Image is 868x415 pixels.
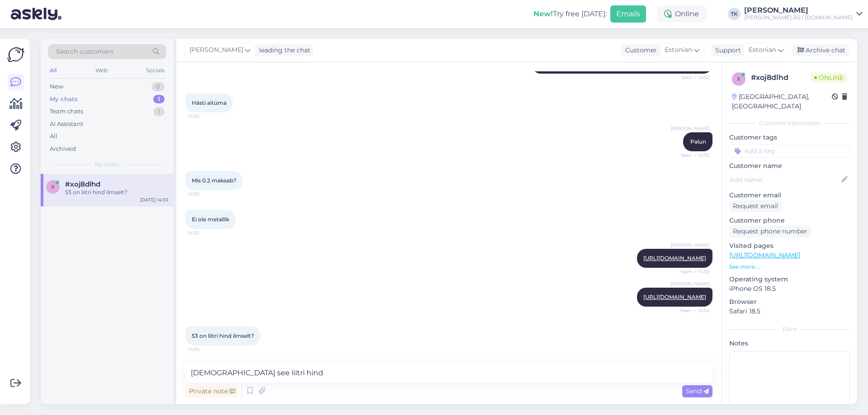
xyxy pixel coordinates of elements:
div: My chats [50,95,78,104]
span: [PERSON_NAME] [671,125,710,132]
span: Estonian [749,45,776,55]
div: [PERSON_NAME] AS / [DOMAIN_NAME] [744,14,853,21]
div: Extra [729,325,850,333]
div: leading the chat [255,46,311,55]
div: Private note [185,385,239,397]
div: All [50,132,57,141]
p: Customer email [729,191,850,200]
span: [PERSON_NAME] [671,280,710,287]
span: x [737,75,741,82]
p: See more ... [729,263,850,271]
a: [URL][DOMAIN_NAME] [643,255,706,261]
p: Safari 18.5 [729,307,850,316]
p: Customer name [729,161,850,171]
span: Estonian [665,45,692,55]
div: Archived [50,145,76,154]
div: Customer information [729,119,850,127]
div: Try free [DATE]: [533,9,607,19]
p: Customer phone [729,216,850,225]
span: Seen ✓ 14:54 [676,307,710,314]
div: Archive chat [792,44,849,56]
input: Add name [730,175,840,185]
div: Online [657,6,706,22]
p: Customer tags [729,133,850,142]
p: iPhone OS 18.5 [729,284,850,294]
a: [URL][DOMAIN_NAME] [643,294,706,300]
p: Operating system [729,275,850,284]
a: [URL][DOMAIN_NAME] [729,251,800,259]
p: Notes [729,339,850,348]
p: Browser [729,297,850,307]
span: Seen ✓ 14:53 [676,152,710,159]
div: [GEOGRAPHIC_DATA], [GEOGRAPHIC_DATA] [732,92,832,111]
span: Online [811,73,847,83]
span: Send [686,387,709,395]
div: Web [94,65,109,76]
span: 14:53 [188,229,222,236]
div: Support [712,46,741,55]
span: 14:53 [188,191,222,197]
textarea: [DEMOGRAPHIC_DATA] see liitri hind [185,364,712,382]
div: Customer [622,46,657,55]
input: Add a tag [729,144,850,158]
span: Seen ✓ 14:53 [676,268,710,275]
div: New [50,82,63,91]
p: Visited pages [729,241,850,251]
span: [PERSON_NAME] [189,45,243,55]
div: 1 [153,95,165,104]
div: Team chats [50,107,83,116]
div: 1 [153,107,165,116]
div: TK [728,8,741,20]
div: [DATE] 14:53 [140,196,168,203]
div: 0 [151,82,165,91]
a: [PERSON_NAME][PERSON_NAME] AS / [DOMAIN_NAME] [744,7,863,21]
div: # xoj8dlhd [751,72,811,83]
button: Emails [610,5,646,23]
span: Ei ole metallik [192,216,229,223]
span: [PERSON_NAME] [671,242,710,248]
img: Askly Logo [7,46,24,63]
span: Palun [690,138,706,145]
span: My chats [95,160,119,168]
div: All [48,65,58,76]
div: [PERSON_NAME] [744,7,853,14]
span: Hästi aitüma [192,99,226,106]
b: New! [533,9,553,18]
span: Mis 0.2 maksab? [192,177,236,184]
div: AI Assistant [50,120,83,129]
span: x [51,183,55,190]
span: Search customers [56,47,113,56]
span: 14:53 [188,113,222,120]
div: 53 on liitri hind ilmselt? [65,188,168,196]
span: #xoj8dlhd [65,180,100,188]
div: Request email [729,200,782,212]
span: Seen ✓ 14:52 [676,74,710,81]
span: 53 on liitri hind ilmselt? [192,332,254,339]
div: Request phone number [729,225,811,238]
span: 14:56 [188,346,222,353]
div: Socials [144,65,166,76]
